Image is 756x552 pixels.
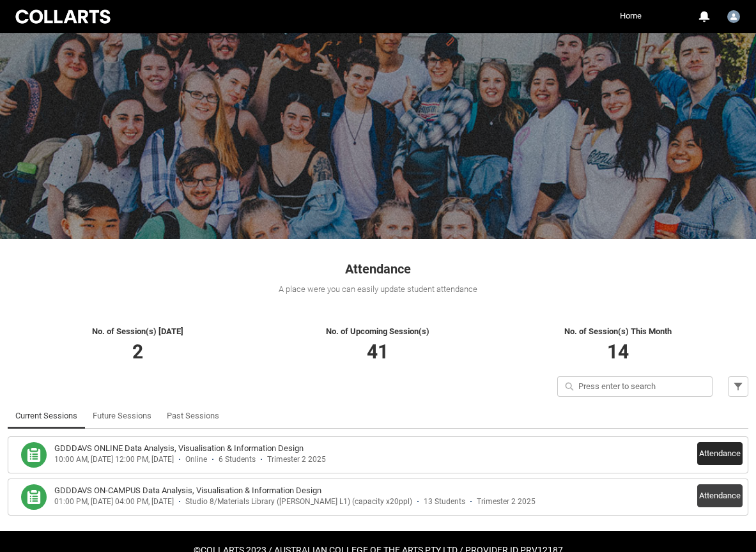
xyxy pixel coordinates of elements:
[8,283,748,296] div: A place were you can easily update student attendance
[617,6,645,26] a: Home
[85,403,159,429] li: Future Sessions
[727,10,740,23] img: Faculty.eismawi
[367,341,389,363] span: 41
[326,326,429,336] span: No. of Upcoming Session(s)
[564,326,672,336] span: No. of Session(s) This Month
[607,341,629,363] span: 14
[132,341,143,363] span: 2
[557,376,713,397] input: Press enter to search
[159,403,227,429] li: Past Sessions
[8,403,85,429] li: Current Sessions
[219,455,256,464] div: 6 Students
[54,455,174,464] div: 10:00 AM, [DATE] 12:00 PM, [DATE]
[54,484,321,497] h3: GDDDAVS ON-CAMPUS Data Analysis, Visualisation & Information Design
[345,261,411,277] span: Attendance
[267,455,326,464] div: Trimester 2 2025
[477,497,536,507] div: Trimester 2 2025
[724,5,743,26] button: User Profile Faculty.eismawi
[185,455,207,464] div: Online
[697,442,743,465] button: Attendance
[15,403,77,429] a: Current Sessions
[54,497,174,507] div: 01:00 PM, [DATE] 04:00 PM, [DATE]
[185,497,412,507] div: Studio 8/Materials Library ([PERSON_NAME] L1) (capacity x20ppl)
[728,376,748,397] button: Filter
[167,403,219,429] a: Past Sessions
[424,497,465,507] div: 13 Students
[92,326,183,336] span: No. of Session(s) [DATE]
[54,442,304,455] h3: GDDDAVS ONLINE Data Analysis, Visualisation & Information Design
[93,403,151,429] a: Future Sessions
[697,484,743,507] button: Attendance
